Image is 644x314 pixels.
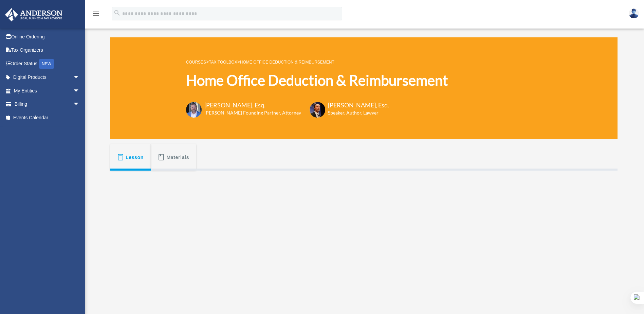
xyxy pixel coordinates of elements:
i: search [113,9,121,17]
img: Toby-circle-head.png [186,102,202,118]
a: Online Ordering [5,30,90,43]
i: menu [92,10,100,18]
a: My Entitiesarrow_drop_down [5,84,90,98]
h6: [PERSON_NAME] Founding Partner, Attorney [204,109,301,116]
span: arrow_drop_down [73,84,87,98]
h3: [PERSON_NAME], Esq. [328,101,389,109]
a: Tax Toolbox [209,60,237,65]
h1: Home Office Deduction & Reimbursement [186,70,448,90]
img: Anderson Advisors Platinum Portal [3,8,65,21]
a: Billingarrow_drop_down [5,98,90,111]
div: NEW [39,59,54,69]
p: > > [186,58,448,66]
a: Tax Organizers [5,43,90,57]
a: COURSES [186,60,206,65]
span: Lesson [126,151,144,163]
a: Digital Productsarrow_drop_down [5,71,90,84]
span: Materials [167,151,189,163]
a: Events Calendar [5,111,90,124]
a: Order StatusNEW [5,57,90,71]
img: Scott-Estill-Headshot.png [310,102,325,118]
h3: [PERSON_NAME], Esq. [204,101,301,109]
span: arrow_drop_down [73,98,87,111]
img: User Pic [629,8,639,18]
a: menu [92,12,100,18]
span: arrow_drop_down [73,71,87,85]
a: Home Office Deduction & Reimbursement [240,60,334,65]
h6: Speaker, Author, Lawyer [328,109,381,116]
